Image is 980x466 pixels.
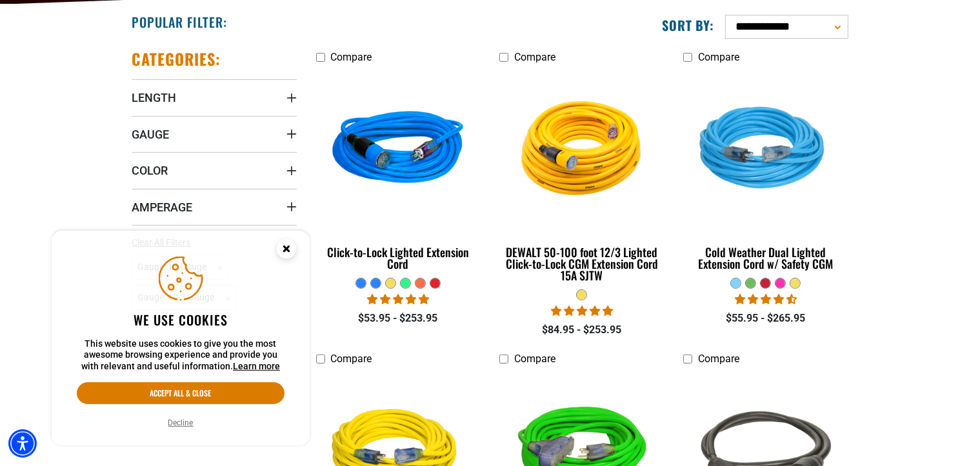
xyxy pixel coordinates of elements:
[316,246,481,269] div: Click-to-Lock Lighted Extension Cord
[367,293,429,306] span: 4.87 stars
[77,311,285,328] h2: We use cookies
[499,246,664,281] div: DEWALT 50-100 foot 12/3 Lighted Click-to-Lock CGM Extension Cord 15A SJTW
[132,189,297,225] summary: Amperage
[316,311,481,326] div: $53.95 - $253.95
[501,76,663,224] img: A coiled yellow extension cord with a plug and connector at each end, designed for outdoor use.
[514,353,555,365] span: Compare
[551,305,613,317] span: 4.84 stars
[331,353,372,365] span: Compare
[514,51,555,63] span: Compare
[316,70,481,277] a: blue Click-to-Lock Lighted Extension Cord
[683,311,848,326] div: $55.95 - $265.95
[132,116,297,152] summary: Gauge
[662,17,715,34] label: Sort by:
[132,200,193,215] span: Amperage
[499,70,664,289] a: A coiled yellow extension cord with a plug and connector at each end, designed for outdoor use. D...
[132,49,221,69] h2: Categories:
[165,416,197,429] button: Decline
[698,51,739,63] span: Compare
[683,70,848,277] a: Light Blue Cold Weather Dual Lighted Extension Cord w/ Safety CGM
[499,322,664,338] div: $84.95 - $253.95
[132,127,170,142] span: Gauge
[132,14,227,30] h2: Popular Filter:
[132,90,177,105] span: Length
[683,246,848,269] div: Cold Weather Dual Lighted Extension Cord w/ Safety CGM
[331,51,372,63] span: Compare
[685,76,847,224] img: Light Blue
[132,152,297,188] summary: Color
[317,76,479,224] img: blue
[8,429,37,458] div: Accessibility Menu
[77,338,285,373] p: This website uses cookies to give you the most awesome browsing experience and provide you with r...
[132,79,297,115] summary: Length
[77,382,285,404] button: Accept all & close
[735,293,797,306] span: 4.61 stars
[132,163,168,178] span: Color
[698,353,739,365] span: Compare
[263,231,310,271] button: Close this option
[52,231,310,446] aside: Cookie Consent
[233,361,280,371] a: This website uses cookies to give you the most awesome browsing experience and provide you with r...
